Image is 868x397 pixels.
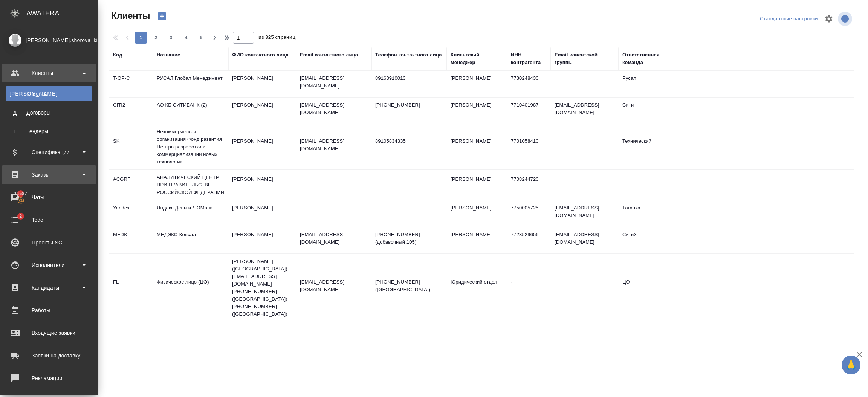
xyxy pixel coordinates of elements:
[10,190,32,197] span: 11687
[109,200,153,227] td: Yandex
[300,75,368,90] p: [EMAIL_ADDRESS][DOMAIN_NAME]
[845,357,857,373] span: 🙏
[157,51,180,59] div: Название
[447,275,507,301] td: Юридический отдел
[153,200,228,227] td: Яндекс Деньги / ЮМани
[507,172,551,198] td: 7708244720
[2,324,96,342] a: Входящие заявки
[180,34,192,41] span: 4
[109,172,153,198] td: ACGRF
[507,134,551,160] td: 7701058410
[511,51,547,66] div: ИНН контрагента
[165,34,177,41] span: 3
[2,301,96,320] a: Работы
[375,101,443,109] p: [PHONE_NUMBER]
[551,227,619,253] td: [EMAIL_ADDRESS][DOMAIN_NAME]
[447,172,507,198] td: [PERSON_NAME]
[838,12,854,26] span: Посмотреть информацию
[165,32,177,44] button: 3
[6,350,92,361] div: Заявки на доставку
[551,98,619,124] td: [EMAIL_ADDRESS][DOMAIN_NAME]
[6,305,92,316] div: Работы
[228,200,296,227] td: [PERSON_NAME]
[300,137,368,153] p: [EMAIL_ADDRESS][DOMAIN_NAME]
[555,51,615,66] div: Email клиентской группы
[6,373,92,384] div: Рекламации
[109,10,150,22] span: Клиенты
[375,278,443,293] p: [PHONE_NUMBER] ([GEOGRAPHIC_DATA])
[447,98,507,124] td: [PERSON_NAME]
[6,260,92,271] div: Исполнители
[507,200,551,227] td: 7750005725
[153,275,228,301] td: Физическое лицо (ЦО)
[6,86,92,101] a: [PERSON_NAME]Клиенты
[6,169,92,180] div: Заказы
[6,124,92,139] a: ТТендеры
[6,282,92,293] div: Кандидаты
[109,275,153,301] td: FL
[622,51,675,66] div: Ответственная команда
[375,51,442,59] div: Телефон контактного лица
[9,128,89,135] div: Тендеры
[300,231,368,246] p: [EMAIL_ADDRESS][DOMAIN_NAME]
[619,275,679,301] td: ЦО
[447,134,507,160] td: [PERSON_NAME]
[300,51,358,59] div: Email контактного лица
[228,134,296,160] td: [PERSON_NAME]
[153,227,228,253] td: МЕДЭКС-Консалт
[300,278,368,293] p: [EMAIL_ADDRESS][DOMAIN_NAME]
[447,200,507,227] td: [PERSON_NAME]
[26,6,98,21] div: AWATERA
[109,71,153,97] td: T-OP-C
[6,105,92,120] a: ДДоговоры
[6,237,92,248] div: Проекты SC
[447,227,507,253] td: [PERSON_NAME]
[2,188,96,207] a: 11687Чаты
[6,327,92,339] div: Входящие заявки
[451,51,503,66] div: Клиентский менеджер
[6,36,92,44] div: [PERSON_NAME].shorova_kiev
[2,369,96,388] a: Рекламации
[375,137,443,145] p: 89105834335
[153,71,228,97] td: РУСАЛ Глобал Менеджмент
[6,147,92,158] div: Спецификации
[758,13,820,25] div: split button
[113,51,122,59] div: Код
[2,233,96,252] a: Проекты SC
[232,51,289,59] div: ФИО контактного лица
[375,231,443,246] p: [PHONE_NUMBER] (добавочный 105)
[150,34,162,41] span: 2
[507,227,551,253] td: 7723529656
[228,71,296,97] td: [PERSON_NAME]
[228,98,296,124] td: [PERSON_NAME]
[507,98,551,124] td: 7710401987
[619,200,679,227] td: Таганка
[2,211,96,229] a: 2Todo
[109,134,153,160] td: SK
[195,34,207,41] span: 5
[820,10,838,28] span: Настроить таблицу
[153,170,228,200] td: АНАЛИТИЧЕСКИЙ ЦЕНТР ПРИ ПРАВИТЕЛЬСТВЕ РОССИЙСКОЙ ФЕДЕРАЦИИ
[507,275,551,301] td: -
[228,227,296,253] td: [PERSON_NAME]
[551,200,619,227] td: [EMAIL_ADDRESS][DOMAIN_NAME]
[619,227,679,253] td: Сити3
[15,212,26,220] span: 2
[6,192,92,203] div: Чаты
[109,227,153,253] td: MEDK
[6,214,92,226] div: Todo
[180,32,192,44] button: 4
[6,67,92,79] div: Клиенты
[228,172,296,198] td: [PERSON_NAME]
[258,33,295,44] span: из 325 страниц
[109,98,153,124] td: CITI2
[619,98,679,124] td: Сити
[150,32,162,44] button: 2
[153,98,228,124] td: АО КБ СИТИБАНК (2)
[447,71,507,97] td: [PERSON_NAME]
[619,71,679,97] td: Русал
[619,134,679,160] td: Технический
[228,254,296,322] td: [PERSON_NAME] ([GEOGRAPHIC_DATA]) [EMAIL_ADDRESS][DOMAIN_NAME] [PHONE_NUMBER] ([GEOGRAPHIC_DATA])...
[9,109,89,116] div: Договоры
[153,124,228,169] td: Некоммерческая организация Фонд развития Центра разработки и коммерциализации новых технологий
